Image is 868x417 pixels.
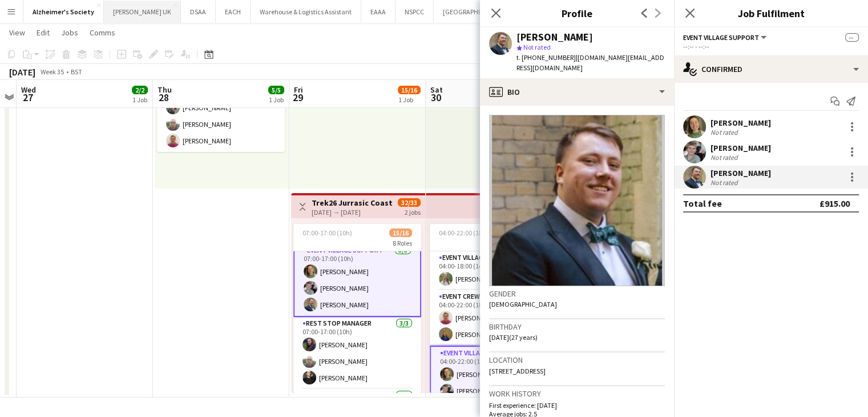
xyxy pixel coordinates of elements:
[361,1,395,23] button: EAAA
[430,224,558,393] app-job-card: 04:00-22:00 (18h)17/178 RolesEvent Village Manager1/104:00-18:00 (14h)[PERSON_NAME]Event Crew2/20...
[398,198,421,207] span: 32/33
[516,32,593,42] div: [PERSON_NAME]
[38,67,66,76] span: Week 35
[683,33,768,42] button: Event Village Support
[516,53,576,62] span: t. [PHONE_NUMBER]
[489,401,665,410] p: First experience: [DATE]
[268,86,284,94] span: 5/5
[523,43,551,51] span: Not rated
[389,228,412,237] span: 15/16
[683,33,759,42] span: Event Village Support
[312,208,393,216] div: [DATE] → [DATE]
[294,85,303,95] span: Fri
[489,367,546,375] span: [STREET_ADDRESS]
[710,168,771,178] div: [PERSON_NAME]
[61,27,78,38] span: Jobs
[439,228,488,237] span: 04:00-22:00 (18h)
[516,53,664,72] span: | [DOMAIN_NAME][EMAIL_ADDRESS][DOMAIN_NAME]
[132,95,147,104] div: 1 Job
[293,224,421,393] app-job-card: 07:00-17:00 (10h)15/168 Roles[PERSON_NAME]Event Village Support3/307:00-17:00 (10h)[PERSON_NAME][...
[430,290,558,346] app-card-role: Event Crew2/204:00-22:00 (18h)[PERSON_NAME][PERSON_NAME]
[5,25,30,40] a: View
[158,85,172,95] span: Thu
[216,1,251,23] button: EACH
[32,25,54,40] a: Edit
[293,317,421,389] app-card-role: Rest Stop Manager3/307:00-17:00 (10h)[PERSON_NAME][PERSON_NAME][PERSON_NAME]
[405,207,421,216] div: 2 jobs
[489,333,538,342] span: [DATE] (27 years)
[71,67,82,76] div: BST
[489,355,665,365] h3: Location
[293,243,421,317] app-card-role: Event Village Support3/307:00-17:00 (10h)[PERSON_NAME][PERSON_NAME][PERSON_NAME]
[819,198,850,209] div: £915.00
[104,1,181,23] button: [PERSON_NAME] UK
[710,143,771,153] div: [PERSON_NAME]
[683,198,722,209] div: Total fee
[37,27,50,38] span: Edit
[85,25,120,40] a: Comms
[489,300,557,308] span: [DEMOGRAPHIC_DATA]
[489,115,665,286] img: Crew avatar or photo
[251,1,361,23] button: Warehouse & Logistics Assistant
[683,42,859,51] div: --:-- - --:--
[21,85,36,95] span: Wed
[269,95,284,104] div: 1 Job
[398,95,420,104] div: 1 Job
[312,198,393,208] h3: Trek26 Jurrasic Coast
[430,251,558,290] app-card-role: Event Village Manager1/104:00-18:00 (14h)[PERSON_NAME]
[302,228,352,237] span: 07:00-17:00 (10h)
[398,86,421,94] span: 15/16
[480,6,674,21] h3: Profile
[395,1,434,23] button: NSPCC
[132,86,148,94] span: 2/2
[710,118,771,128] div: [PERSON_NAME]
[9,66,35,78] div: [DATE]
[480,78,674,106] div: Bio
[489,288,665,299] h3: Gender
[489,322,665,332] h3: Birthday
[56,25,83,40] a: Jobs
[434,1,515,23] button: [GEOGRAPHIC_DATA]
[292,91,303,104] span: 29
[181,1,216,23] button: DSAA
[710,128,740,137] div: Not rated
[845,33,859,42] span: --
[674,6,868,21] h3: Job Fulfilment
[23,1,104,23] button: Alzheimer's Society
[430,85,443,95] span: Sat
[429,91,443,104] span: 30
[710,153,740,162] div: Not rated
[489,388,665,399] h3: Work history
[156,91,172,104] span: 28
[710,178,740,187] div: Not rated
[674,55,868,83] div: Confirmed
[393,239,412,247] span: 8 Roles
[9,27,25,38] span: View
[90,27,115,38] span: Comms
[19,91,36,104] span: 27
